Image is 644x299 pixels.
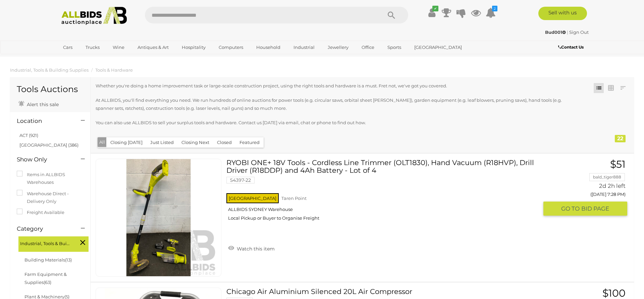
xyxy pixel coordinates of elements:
[17,118,71,124] h4: Location
[17,171,84,186] label: Items in ALLBIDS Warehouses
[486,7,496,19] a: 2
[375,7,408,23] button: Search
[59,42,77,53] a: Cars
[548,159,627,216] a: $51 bald_tiger888 2d 2h left ([DATE] 7:28 PM) GO TOBID PAGE
[289,42,319,53] a: Industrial
[100,159,217,276] img: 54397-22a.jpeg
[10,67,89,73] a: Industrial, Tools & Building Supplies
[610,158,626,170] span: $51
[615,135,626,142] div: 22
[25,101,59,107] span: Alert this sale
[177,42,210,53] a: Hospitality
[231,159,538,226] a: RYOBI ONE+ 18V Tools - Cordless Line Trimmer (OLT1830), Hand Vacuum (R18HVP), Drill Driver (R18DD...
[252,42,285,53] a: Household
[427,7,437,19] a: ✔
[569,29,589,35] a: Sign Out
[17,209,64,216] label: Freight Available
[545,29,566,35] strong: Bud001
[17,226,71,232] h4: Category
[558,44,585,51] a: Contact Us
[20,238,70,247] span: Industrial, Tools & Building Supplies
[24,272,67,285] a: Farm Equipment & Supplies(63)
[81,42,104,53] a: Trucks
[226,243,276,253] a: Watch this item
[106,137,147,148] button: Closing [DATE]
[558,45,584,50] b: Contact Us
[410,42,466,53] a: [GEOGRAPHIC_DATA]
[561,205,581,213] span: GO TO
[133,42,173,53] a: Antiques & Art
[214,42,248,53] a: Computers
[96,96,580,112] p: At ALLBIDS, you'll find everything you need. We run hundreds of online auctions for power tools (...
[432,6,438,11] i: ✔
[19,133,38,138] a: ACT (921)
[383,42,406,53] a: Sports
[235,246,275,252] span: Watch this item
[567,29,568,35] span: |
[44,280,51,285] span: (63)
[357,42,379,53] a: Office
[65,257,72,263] span: (13)
[17,190,84,206] label: Warehouse Direct - Delivery Only
[323,42,353,53] a: Jewellery
[177,137,213,148] button: Closing Next
[17,156,71,163] h4: Show Only
[58,7,130,25] img: Allbids.com.au
[96,119,580,127] p: You can also use ALLBIDS to sell your surplus tools and hardware. Contact us [DATE] via email, ch...
[538,7,587,20] a: Sell with us
[545,29,567,35] a: Bud001
[19,142,78,148] a: [GEOGRAPHIC_DATA] (386)
[213,137,236,148] button: Closed
[108,42,129,53] a: Wine
[235,137,264,148] button: Featured
[24,257,72,263] a: Building Materials(13)
[581,205,609,213] span: BID PAGE
[17,85,84,94] h1: Tools Auctions
[492,6,497,11] i: 2
[95,67,133,73] a: Tools & Hardware
[96,82,580,90] p: Whether you're doing a home improvement task or large-scale construction project, using the right...
[17,99,60,109] a: Alert this sale
[543,202,627,216] button: GO TOBID PAGE
[146,137,178,148] button: Just Listed
[98,137,107,147] button: All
